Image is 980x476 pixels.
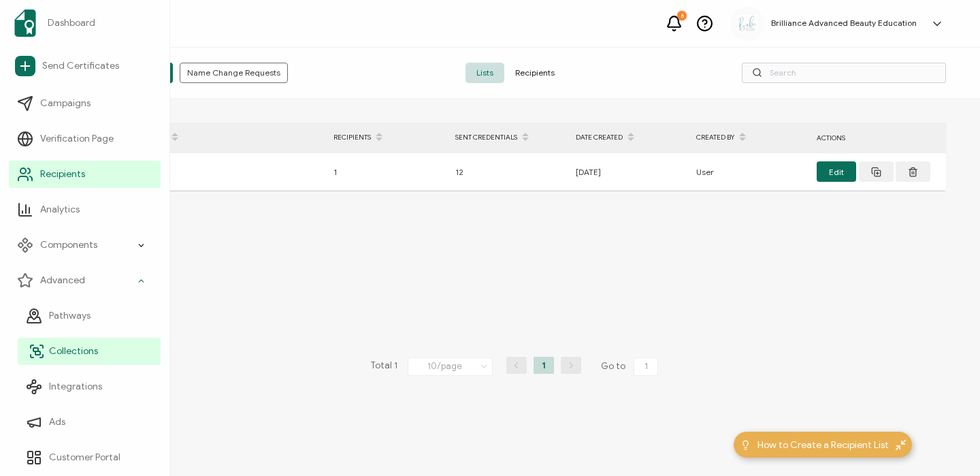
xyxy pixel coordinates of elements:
span: Lists [465,63,504,83]
a: Dashboard [9,4,161,42]
div: ACTIONS [810,130,946,146]
span: Advanced [40,274,85,287]
input: Select [408,358,493,376]
div: CREATED BY [689,126,810,149]
div: DATE CREATED [569,126,689,149]
a: Verification Page [9,125,161,153]
a: Ads [18,409,161,436]
span: Pathways [49,309,91,323]
h5: Brilliance Advanced Beauty Education [771,18,917,28]
div: RECIPIENTS [327,126,448,149]
div: List 1 [122,164,327,180]
span: Analytics [40,203,80,217]
a: Analytics [9,196,161,223]
a: Customer Portal [18,444,161,471]
span: Send Certificates [42,59,119,73]
button: Name Change Requests [180,63,288,83]
a: Recipients [9,161,161,188]
a: Send Certificates [9,50,161,82]
span: How to Create a Recipient List [757,438,889,452]
button: Edit [817,161,856,182]
span: Recipients [504,63,566,83]
div: User [689,164,810,180]
iframe: Chat Widget [912,411,980,476]
li: 1 [534,357,554,374]
span: Components [40,238,97,252]
span: Campaigns [40,97,91,110]
div: SENT CREDENTIALS [448,126,569,149]
div: FULL NAME [122,126,327,149]
span: Collections [49,345,98,358]
img: sertifier-logomark-colored.svg [14,10,36,37]
a: Integrations [18,373,161,400]
div: 1 [327,164,448,180]
span: Go to [601,357,661,376]
div: [DATE] [569,164,689,180]
span: Dashboard [48,16,95,30]
span: Integrations [49,380,102,394]
span: Customer Portal [49,451,120,464]
input: Search [742,63,946,83]
div: 6 [677,11,687,20]
span: Recipients [40,168,85,181]
img: a2bf8c6c-3aba-43b4-8354-ecfc29676cf6.jpg [737,15,757,33]
div: 12 [448,164,569,180]
a: Pathways [18,302,161,330]
span: Ads [49,415,65,429]
span: Verification Page [40,132,114,146]
a: Campaigns [9,90,161,117]
span: Total 1 [370,357,397,376]
span: Name Change Requests [187,69,280,77]
img: minimize-icon.svg [896,440,906,450]
a: Collections [18,338,161,365]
